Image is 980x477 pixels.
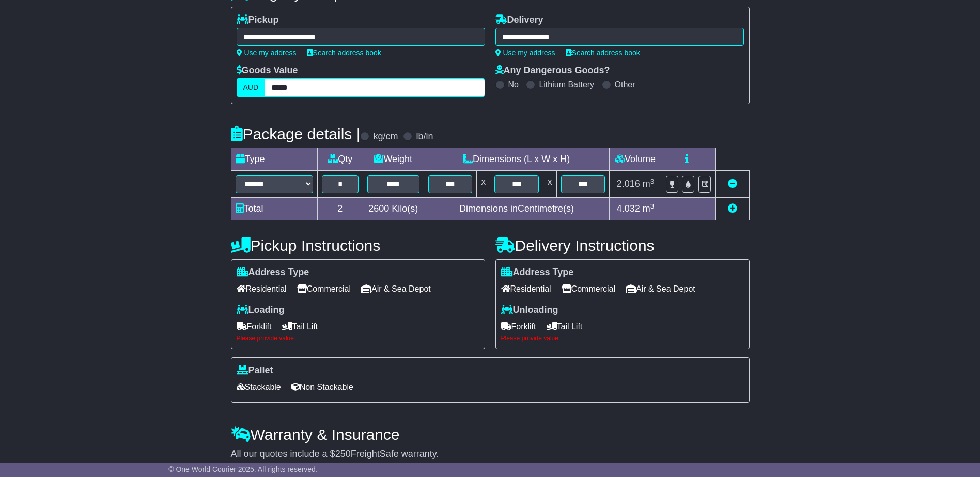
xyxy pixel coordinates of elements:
span: Forklift [237,319,272,335]
span: Air & Sea Depot [361,281,431,297]
label: Pickup [237,14,279,26]
td: Dimensions in Centimetre(s) [424,198,610,220]
sup: 3 [650,202,655,210]
td: x [477,171,490,198]
span: Residential [501,281,551,297]
td: Type [231,148,317,171]
label: Address Type [501,267,574,278]
span: 2.016 [617,179,640,189]
div: Please provide value [501,335,744,342]
td: Qty [317,148,363,171]
td: Volume [610,148,661,171]
span: 2600 [368,203,389,214]
label: Unloading [501,305,558,316]
span: Residential [237,281,287,297]
span: Commercial [297,281,351,297]
div: Please provide value [237,335,479,342]
span: Non Stackable [291,379,353,395]
span: Stackable [237,379,281,395]
label: Delivery [495,14,543,26]
label: Goods Value [237,65,298,76]
label: Lithium Battery [539,79,594,89]
td: x [543,171,556,198]
span: Commercial [562,281,615,297]
a: Remove this item [728,179,737,189]
td: Kilo(s) [363,198,424,220]
label: Other [615,79,635,89]
td: Dimensions (L x W x H) [424,148,610,171]
td: 2 [317,198,363,220]
h4: Pickup Instructions [231,237,485,254]
h4: Warranty & Insurance [231,426,750,443]
label: Pallet [237,365,273,376]
a: Search address book [307,49,381,57]
span: m [643,179,655,189]
span: Air & Sea Depot [626,281,695,297]
h4: Delivery Instructions [495,237,750,254]
span: Tail Lift [282,319,318,335]
label: Loading [237,305,285,316]
a: Add new item [728,203,737,214]
span: Forklift [501,319,536,335]
label: kg/cm [373,131,398,142]
label: No [508,79,519,89]
div: All our quotes include a $ FreightSafe warranty. [231,449,750,460]
a: Search address book [566,49,640,57]
label: Address Type [237,267,309,278]
td: Weight [363,148,424,171]
span: m [643,203,655,214]
a: Use my address [495,49,555,57]
label: AUD [237,78,266,97]
span: Tail Lift [547,319,583,335]
span: 4.032 [617,203,640,214]
label: Any Dangerous Goods? [495,65,610,76]
h4: Package details | [231,125,361,142]
span: © One World Courier 2025. All rights reserved. [168,465,318,473]
sup: 3 [650,178,655,185]
label: lb/in [416,131,433,142]
a: Use my address [237,49,297,57]
span: 250 [335,449,351,459]
td: Total [231,198,317,220]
